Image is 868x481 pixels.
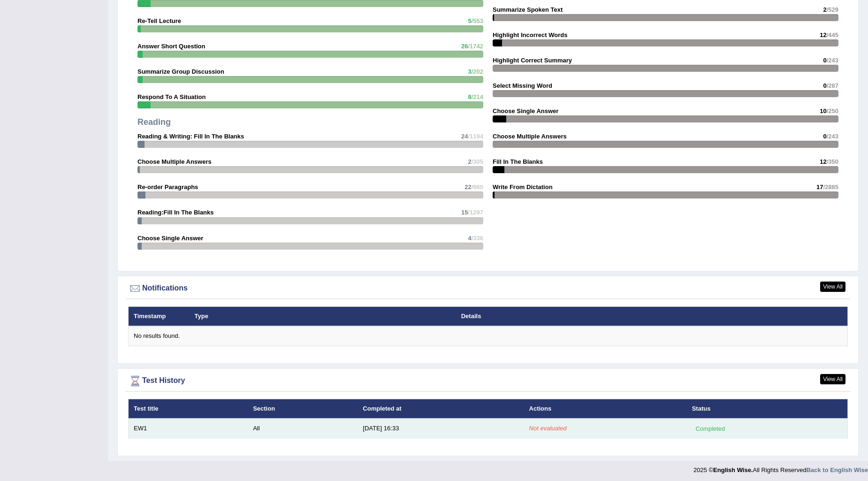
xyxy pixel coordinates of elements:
span: 5 [468,17,471,24]
div: 2025 © All Rights Reserved [693,461,868,474]
span: 24 [461,133,468,140]
strong: Choose Multiple Answers [137,158,212,165]
div: No results found. [134,332,842,341]
span: /350 [827,158,838,165]
th: Test title [129,399,248,419]
span: /960 [472,183,483,191]
strong: Re-order Paragraphs [137,183,198,191]
th: Type [190,306,456,326]
span: 8 [468,93,471,100]
span: 3 [468,68,471,75]
span: 0 [823,133,826,140]
span: 12 [820,31,826,38]
span: /1297 [468,209,483,216]
strong: Choose Multiple Answers [493,133,567,140]
span: 4 [468,235,471,242]
strong: English Wise. [713,466,753,473]
strong: Write From Dictation [493,183,553,191]
em: Not evaluated [529,425,567,432]
strong: Highlight Correct Summary [493,57,572,64]
strong: Highlight Incorrect Words [493,31,567,38]
a: View All [820,374,845,384]
strong: Choose Single Answer [493,107,558,115]
th: Details [456,306,792,326]
span: /250 [827,107,838,115]
span: /1194 [468,133,483,140]
span: 17 [816,183,823,191]
span: /553 [472,17,483,24]
span: /336 [472,235,483,242]
td: [DATE] 16:33 [358,419,524,438]
strong: Fill In The Blanks [493,158,543,165]
span: /287 [827,82,838,89]
span: /1742 [468,43,483,50]
th: Actions [524,399,687,419]
a: View All [820,282,845,292]
th: Section [248,399,358,419]
span: 2 [823,6,826,13]
strong: Select Missing Word [493,82,552,89]
td: All [248,419,358,438]
strong: Summarize Group Discussion [137,68,224,75]
span: /243 [827,133,838,140]
span: /214 [472,93,483,100]
strong: Summarize Spoken Text [493,6,563,13]
span: 12 [820,158,826,165]
td: EW1 [129,419,248,438]
div: Test History [128,374,848,388]
span: /202 [472,68,483,75]
strong: Reading:Fill In The Blanks [137,209,214,216]
span: /445 [827,31,838,38]
th: Timestamp [129,306,190,326]
div: Completed [692,424,729,434]
span: 10 [820,107,826,115]
div: Notifications [128,282,848,296]
strong: Reading & Writing: Fill In The Blanks [137,133,244,140]
strong: Re-Tell Lecture [137,17,181,24]
span: 26 [461,43,468,50]
strong: Answer Short Question [137,43,205,50]
th: Status [687,399,848,419]
strong: Reading [137,117,171,127]
strong: Respond To A Situation [137,93,206,100]
span: /2885 [823,183,838,191]
span: /305 [472,158,483,165]
th: Completed at [358,399,524,419]
span: 22 [464,183,471,191]
span: 0 [823,82,826,89]
strong: Choose Single Answer [137,235,203,242]
a: Back to English Wise [807,466,868,473]
span: 0 [823,57,826,64]
span: 15 [461,209,468,216]
span: /529 [827,6,838,13]
span: 2 [468,158,471,165]
span: /243 [827,57,838,64]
